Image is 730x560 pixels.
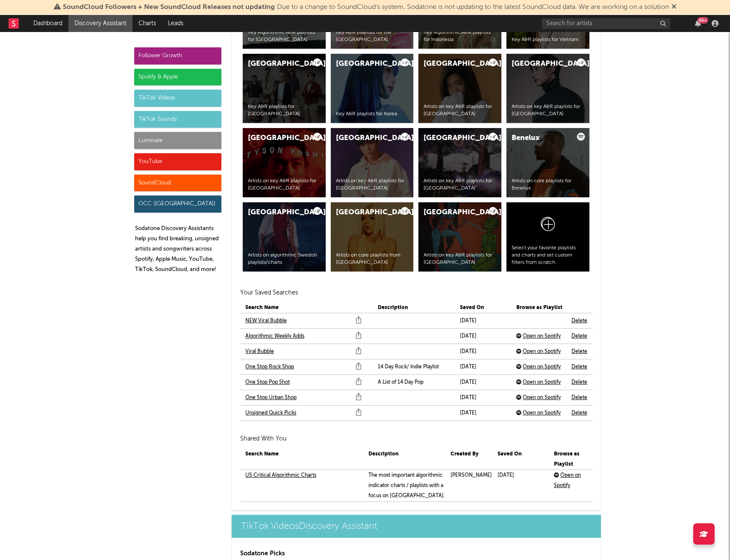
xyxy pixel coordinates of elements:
a: [GEOGRAPHIC_DATA]Artists on key A&R playlists for [GEOGRAPHIC_DATA] [418,128,501,197]
p: Sodatone Picks [240,548,592,559]
div: Key Algorithmic A&R playlists for Indonesia [424,29,496,44]
div: Open on Spotify [516,362,566,372]
td: A List of 14 Day Pop [373,375,455,390]
div: [GEOGRAPHIC_DATA] [336,207,394,218]
div: Artists on algorithmic Swedish playlists/charts [248,252,321,266]
div: Artists on core playlists for Benelux [512,178,584,192]
td: Delete [566,344,592,359]
div: Artists on key A&R playlists for [GEOGRAPHIC_DATA] [336,178,409,192]
a: BeneluxArtists on core playlists for Benelux [506,128,589,197]
span: Open on Spotify [554,473,581,488]
td: Delete [566,329,592,344]
div: Key A&R playlists for [GEOGRAPHIC_DATA] [248,103,321,118]
th: Description [373,303,455,313]
div: Key Algorithmic A&R playlists for [GEOGRAPHIC_DATA] [248,29,321,44]
div: Key A&R playlists for the [GEOGRAPHIC_DATA] [336,29,409,44]
a: TikTok VideosDiscovery Assistant [232,515,601,538]
td: [DATE] [455,405,511,421]
td: [DATE] [455,390,511,405]
a: Select your favorite playlists and charts and set custom filters from scratch. [506,202,589,271]
input: Search for artists [542,18,670,29]
a: One Stop Rock Shop [245,362,294,372]
td: 14 Day Rock/ Indie Playlist [373,359,455,375]
a: [GEOGRAPHIC_DATA]Artists on key A&R playlists for [GEOGRAPHIC_DATA] [243,128,326,197]
a: [GEOGRAPHIC_DATA]Artists on key A&R playlists for [GEOGRAPHIC_DATA] [418,54,501,123]
div: Open on Spotify [516,393,566,403]
td: [DATE] [455,359,511,375]
td: [DATE] [455,329,511,344]
span: Open on Spotify [523,334,561,339]
div: 99 + [698,17,708,23]
div: [GEOGRAPHIC_DATA] [424,207,482,218]
a: Charts [132,15,162,32]
span: Open on Spotify [523,380,561,385]
div: Key A&R playlists for Vietnam [512,36,584,44]
a: One Stop Urban Shop [245,393,297,403]
a: Algorithmic Weekly Adds [245,331,304,341]
div: Artists on key A&R playlists for [GEOGRAPHIC_DATA] [424,103,496,118]
span: : Due to a change to SoundCloud's system, Sodatone is not updating to the latest SoundCloud data.... [63,4,669,11]
th: Saved On [492,449,549,470]
th: Search Name [240,303,373,313]
a: Unsigned Quick Picks [245,408,296,418]
button: 99+ [695,20,701,27]
div: SoundCloud [134,175,221,192]
td: Delete [566,390,592,405]
div: Open on Spotify [554,470,586,491]
td: [DATE] [492,470,549,502]
a: Viral Bubble [245,347,274,357]
div: TikTok Videos [134,90,221,107]
div: Benelux [512,133,570,143]
a: Dashboard [27,15,68,32]
div: Artists on core playlists from [GEOGRAPHIC_DATA] [336,252,409,266]
a: [GEOGRAPHIC_DATA]Key A&R playlists for [GEOGRAPHIC_DATA] [243,54,326,123]
div: Open on Spotify [516,331,566,341]
span: Open on Spotify [523,365,561,370]
div: YouTube [134,153,221,170]
div: Follower Growth [134,47,221,64]
td: [DATE] [455,313,511,329]
a: Discovery Assistant [68,15,132,32]
div: TikTok Sounds [134,111,221,128]
h2: Shared With You [240,434,592,444]
span: Open on Spotify [523,395,561,400]
div: [GEOGRAPHIC_DATA] [248,133,306,143]
th: Created By [445,449,492,470]
th: Saved On [455,303,511,313]
td: Delete [566,313,592,329]
div: [GEOGRAPHIC_DATA] [248,59,306,69]
span: SoundCloud Followers + New SoundCloud Releases not updating [63,4,275,11]
th: Description [363,449,445,470]
div: Artists on key A&R playlists for [GEOGRAPHIC_DATA] [424,178,496,192]
div: Key A&R playlists for Korea [336,111,409,118]
div: [GEOGRAPHIC_DATA] [336,133,394,143]
div: Spotify & Apple [134,69,221,86]
div: [GEOGRAPHIC_DATA] [424,133,482,143]
th: Browse as Playlist [549,449,587,470]
div: [GEOGRAPHIC_DATA] [512,59,570,69]
div: Artists on key A&R playlists for [GEOGRAPHIC_DATA] [424,252,496,266]
a: [GEOGRAPHIC_DATA]Key A&R playlists for Korea [331,54,414,123]
a: NEW Viral Bubble [245,316,287,326]
td: Delete [566,359,592,375]
a: One Stop Pop Shot [245,377,290,388]
span: Dismiss [671,4,677,11]
a: [GEOGRAPHIC_DATA]Artists on key A&R playlists for [GEOGRAPHIC_DATA] [331,128,414,197]
td: [DATE] [455,344,511,359]
div: [GEOGRAPHIC_DATA] [336,59,394,69]
div: Open on Spotify [516,347,566,357]
div: Artists on key A&R playlists for [GEOGRAPHIC_DATA] [248,178,321,192]
p: Sodatone Discovery Assistants help you find breaking, unsigned artists and songwriters across Spo... [135,224,221,275]
td: Delete [566,375,592,390]
a: [GEOGRAPHIC_DATA]Artists on core playlists from [GEOGRAPHIC_DATA] [331,202,414,271]
div: Open on Spotify [516,408,566,418]
div: [GEOGRAPHIC_DATA] [424,59,482,69]
td: Delete [566,405,592,421]
h2: Your Saved Searches [240,288,592,298]
div: [GEOGRAPHIC_DATA] [248,207,306,218]
div: Luminate [134,132,221,149]
th: Search Name [240,449,363,470]
div: Select your favorite playlists and charts and set custom filters from scratch. [512,245,584,266]
td: [DATE] [455,375,511,390]
a: [GEOGRAPHIC_DATA]Artists on algorithmic Swedish playlists/charts [243,202,326,271]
